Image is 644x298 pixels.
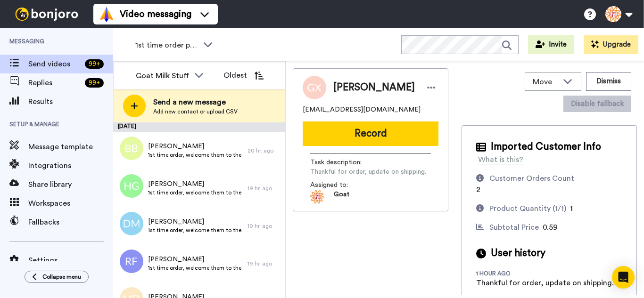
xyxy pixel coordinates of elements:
[136,70,190,81] div: Goat Milk Stuff
[148,151,243,159] span: 1st time order, welcome them to the business
[310,190,324,204] img: 5d2957c9-16f3-4727-b4cc-986dc77f13ee-1569252105.jpg
[148,217,243,226] span: [PERSON_NAME]
[533,76,558,88] span: Move
[303,105,421,114] span: [EMAIL_ADDRESS][DOMAIN_NAME]
[333,81,415,95] span: [PERSON_NAME]
[303,121,438,146] button: Record
[28,77,81,89] span: Replies
[28,160,113,171] span: Integrations
[85,78,104,88] div: 99 +
[148,179,243,189] span: [PERSON_NAME]
[248,185,281,192] div: 19 hr. ago
[120,174,143,198] img: hg.png
[148,264,243,272] span: 1st time order, welcome them to the business
[135,40,198,51] span: 1st time order people
[248,260,281,267] div: 19 hr. ago
[28,198,113,209] span: Workspaces
[148,189,243,196] span: 1st time order, welcome them to the business
[28,141,113,153] span: Message template
[28,217,113,228] span: Fallbacks
[25,271,89,283] button: Collapse menu
[478,154,523,165] div: What is this?
[476,277,614,289] div: Thankful for order, update on shipping.
[570,205,573,212] span: 1
[476,270,537,277] div: 1 hour ago
[120,212,143,235] img: dm.png
[334,190,349,204] span: Goat
[148,142,243,151] span: [PERSON_NAME]
[11,8,82,21] img: bj-logo-header-white.svg
[28,179,113,190] span: Share library
[120,250,143,273] img: rf.png
[42,273,81,281] span: Collapse menu
[28,255,113,266] span: Settings
[586,72,631,91] button: Dismiss
[476,186,480,193] span: 2
[310,167,426,177] span: Thankful for order, update on shipping.
[120,8,191,21] span: Video messaging
[85,59,104,69] div: 99 +
[584,35,638,54] button: Upgrade
[491,140,601,154] span: Imported Customer Info
[28,58,81,70] span: Send videos
[148,226,243,234] span: 1st time order, welcome them to the business
[153,97,238,108] span: Send a new message
[489,203,566,214] div: Product Quantity (1/1)
[248,222,281,230] div: 19 hr. ago
[491,246,545,260] span: User history
[113,122,285,132] div: [DATE]
[248,147,281,154] div: 20 hr. ago
[303,76,326,99] img: Image of Garry Xd
[310,158,376,167] span: Task description :
[528,35,574,54] button: Invite
[153,108,238,115] span: Add new contact or upload CSV
[543,224,558,231] span: 0.59
[99,7,114,22] img: vm-color.svg
[120,137,143,160] img: bb.png
[28,96,113,107] span: Results
[612,266,635,289] div: Open Intercom Messenger
[148,255,243,264] span: [PERSON_NAME]
[563,96,631,112] button: Disable fallback
[310,180,376,190] span: Assigned to:
[489,222,539,233] div: Subtotal Price
[489,173,574,184] div: Customer Orders Count
[216,66,271,85] button: Oldest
